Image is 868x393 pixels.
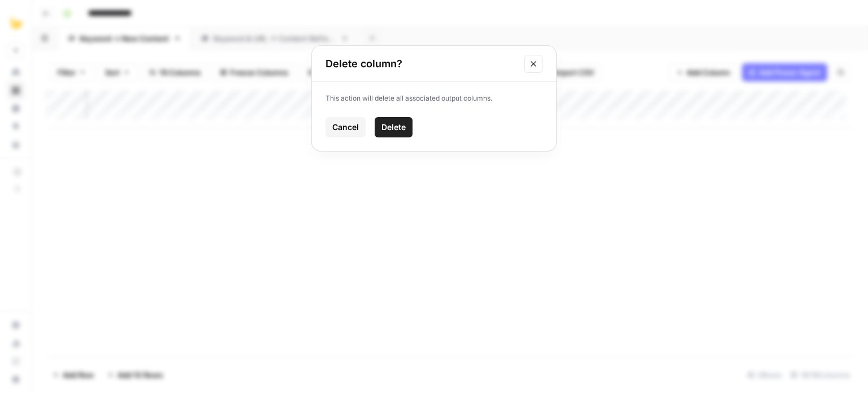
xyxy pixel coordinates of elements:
[325,56,518,72] h2: Delete column?
[332,122,359,133] span: Cancel
[375,117,413,137] button: Delete
[325,117,366,137] button: Cancel
[325,93,542,103] p: This action will delete all associated output columns.
[524,55,542,73] button: Close modal
[381,122,406,133] span: Delete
